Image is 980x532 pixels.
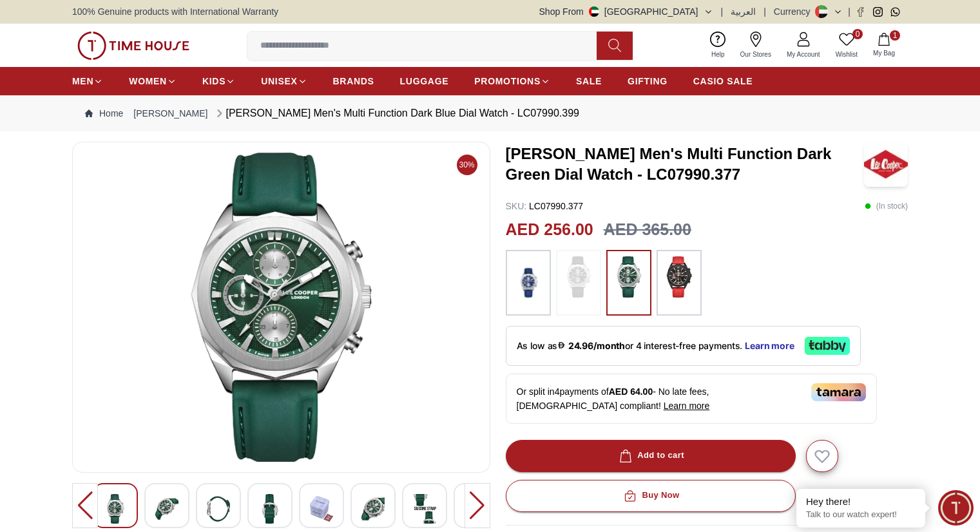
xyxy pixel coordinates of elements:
span: | [721,5,724,18]
span: LUGGAGE [400,75,449,88]
h2: AED 256.00 [506,218,593,242]
img: LEE COOPER Men's Multi Function Dark Blue Dial Watch - LC07990.399 [104,494,127,524]
button: Shop From[GEOGRAPHIC_DATA] [539,5,713,18]
span: 0 [852,29,863,39]
span: Wishlist [831,50,863,59]
a: [PERSON_NAME] [133,107,207,120]
img: LEE COOPER Men's Multi Function Dark Blue Dial Watch - LC07990.399 [310,494,333,524]
div: Add to cart [617,448,684,463]
a: Our Stores [733,29,779,62]
span: WOMEN [129,75,167,88]
span: SKU : [506,201,527,211]
a: KIDS [202,70,235,93]
span: 1 [890,30,900,41]
img: Tamara [811,383,866,401]
span: MEN [72,75,93,88]
span: PROMOTIONS [474,75,541,88]
a: GIFTING [628,70,668,93]
img: ... [77,32,189,60]
h3: [PERSON_NAME] Men's Multi Function Dark Green Dial Watch - LC07990.377 [506,144,864,185]
nav: Breadcrumb [72,95,908,131]
div: Hey there! [806,495,916,508]
span: KIDS [202,75,226,88]
h3: AED 365.00 [604,218,691,242]
span: BRANDS [333,75,374,88]
div: Buy Now [621,488,679,503]
span: My Bag [868,48,900,58]
span: 30% [457,155,477,175]
img: LEE COOPER Men's Multi Function Dark Blue Dial Watch - LC07990.399 [413,494,436,524]
p: LC07990.377 [506,200,584,213]
a: Home [85,107,123,120]
div: Chat Widget [938,490,974,526]
img: LEE COOPER Men's Multi Function Dark Blue Dial Watch - LC07990.399 [207,494,230,524]
span: UNISEX [261,75,297,88]
p: ( In stock ) [865,200,908,213]
img: LEE COOPER Men's Multi Function Dark Blue Dial Watch - LC07990.399 [361,494,385,524]
button: Buy Now [506,480,796,512]
a: Instagram [873,7,883,17]
button: Add to cart [506,440,796,472]
a: 0Wishlist [828,29,865,62]
div: Or split in 4 payments of - No late fees, [DEMOGRAPHIC_DATA] compliant! [506,374,877,424]
img: LEE COOPER Men's Multi Function Dark Blue Dial Watch - LC07990.399 [83,153,479,462]
span: GIFTING [628,75,668,88]
img: ... [512,256,544,309]
span: SALE [576,75,602,88]
span: Learn more [664,401,710,411]
a: SALE [576,70,602,93]
button: العربية [731,5,756,18]
img: LEE COOPER Men's Multi Function Dark Blue Dial Watch - LC07990.399 [155,494,178,524]
a: Whatsapp [890,7,900,17]
span: CASIO SALE [693,75,753,88]
a: WOMEN [129,70,177,93]
a: Help [704,29,733,62]
div: Currency [774,5,816,18]
span: Help [706,50,730,59]
p: Talk to our watch expert! [806,509,916,520]
img: LEE COOPER Men's Multi Function Dark Green Dial Watch - LC07990.377 [864,142,908,187]
img: ... [663,256,695,298]
a: LUGGAGE [400,70,449,93]
a: UNISEX [261,70,307,93]
div: [PERSON_NAME] Men's Multi Function Dark Blue Dial Watch - LC07990.399 [213,106,579,121]
span: | [764,5,766,18]
a: Facebook [856,7,865,17]
span: 100% Genuine products with International Warranty [72,5,278,18]
span: My Account [782,50,825,59]
button: 1My Bag [865,30,903,61]
a: CASIO SALE [693,70,753,93]
span: Our Stores [735,50,776,59]
img: United Arab Emirates [589,6,599,17]
span: AED 64.00 [609,386,653,397]
img: ... [613,256,645,298]
a: BRANDS [333,70,374,93]
img: LEE COOPER Men's Multi Function Dark Blue Dial Watch - LC07990.399 [258,494,282,524]
span: | [848,5,850,18]
img: ... [562,256,595,298]
a: PROMOTIONS [474,70,550,93]
a: MEN [72,70,103,93]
